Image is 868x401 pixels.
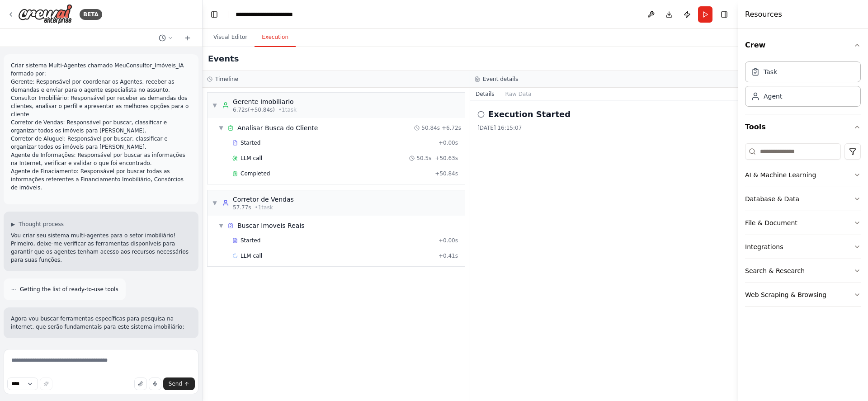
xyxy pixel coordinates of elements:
[11,94,191,118] li: Consultor Imobiliário: Responsável por receber as demandas dos clientes, analisar o perfil e apre...
[745,33,861,58] button: Crew
[11,61,191,78] h2: Criar sistema Multi-Agentes chamado MeuConsultor_Imóveis_IA formado por:
[745,187,861,211] button: Database & Data
[169,380,182,387] span: Send
[155,33,177,43] button: Switch to previous chat
[439,252,458,259] span: + 0.41s
[764,67,777,76] div: Task
[745,290,826,299] div: Web Scraping & Browsing
[745,140,861,314] div: Tools
[241,237,260,244] span: Started
[40,377,52,390] button: Improve this prompt
[745,266,805,275] div: Search & Research
[134,377,147,390] button: Upload files
[233,195,294,204] div: Corretor de Vendas
[11,167,191,192] li: Agente de Finaciamento: Responsável por buscar todas as informações referentes a Financiamento Im...
[218,124,224,132] span: ▼
[745,114,861,140] button: Tools
[439,139,458,146] span: + 0.00s
[745,194,799,203] div: Database & Data
[435,170,458,177] span: + 50.84s
[745,58,861,114] div: Crew
[233,204,251,211] span: 57.77s
[11,151,191,167] li: Agente de Informações: Responsável por buscar as informações na Internet, verificar e validar o q...
[488,108,571,121] h2: Execution Started
[483,75,518,83] h3: Event details
[233,106,275,113] span: 6.72s (+50.84s)
[233,97,297,106] div: Gerente Imobiliario
[20,286,118,293] span: Getting the list of ready-to-use tools
[745,9,782,20] h4: Resources
[218,222,224,229] span: ▼
[241,139,260,146] span: Started
[11,221,64,228] button: ▶Thought process
[11,78,191,94] li: Gerente: Responsável por coordenar os Agentes, receber as demandas e enviar para o agente especia...
[237,221,305,230] span: Buscar Imoveis Reais
[278,106,297,113] span: • 1 task
[470,88,500,100] button: Details
[208,52,239,65] h2: Events
[80,9,102,20] div: BETA
[11,221,15,228] span: ▶
[241,252,262,259] span: LLM call
[745,170,816,179] div: AI & Machine Learning
[745,259,861,283] button: Search & Research
[11,315,191,331] p: Agora vou buscar ferramentas específicas para pesquisa na internet, que serão fundamentais para e...
[745,242,783,251] div: Integrations
[149,377,161,390] button: Click to speak your automation idea
[745,218,797,227] div: File & Document
[500,88,537,100] button: Raw Data
[745,283,861,307] button: Web Scraping & Browsing
[416,155,431,162] span: 50.5s
[241,155,262,162] span: LLM call
[212,102,217,109] span: ▼
[163,377,195,390] button: Send
[180,33,195,43] button: Start a new chat
[215,75,238,83] h3: Timeline
[255,28,296,47] button: Execution
[241,170,270,177] span: Completed
[11,118,191,135] li: Corretor de Vendas: Responsável por buscar, classificar e organizar todos os imóveis para [PERSON...
[236,10,293,19] nav: breadcrumb
[11,231,191,264] p: Vou criar seu sistema multi-agentes para o setor imobiliário! Primeiro, deixe-me verificar as fer...
[237,123,318,132] span: Analisar Busca do Cliente
[439,237,458,244] span: + 0.00s
[764,92,782,101] div: Agent
[255,204,273,211] span: • 1 task
[745,235,861,259] button: Integrations
[18,4,72,24] img: Logo
[745,163,861,187] button: AI & Machine Learning
[718,8,731,21] button: Hide right sidebar
[745,211,861,235] button: File & Document
[421,124,440,132] span: 50.84s
[206,28,255,47] button: Visual Editor
[11,135,191,151] li: Corretor de Aluguel: Responsável por buscar, classificar e organizar todos os imóveis para [PERSO...
[208,8,221,21] button: Hide left sidebar
[477,124,731,132] div: [DATE] 16:15:07
[442,124,461,132] span: + 6.72s
[19,221,64,228] span: Thought process
[212,199,217,207] span: ▼
[435,155,458,162] span: + 50.63s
